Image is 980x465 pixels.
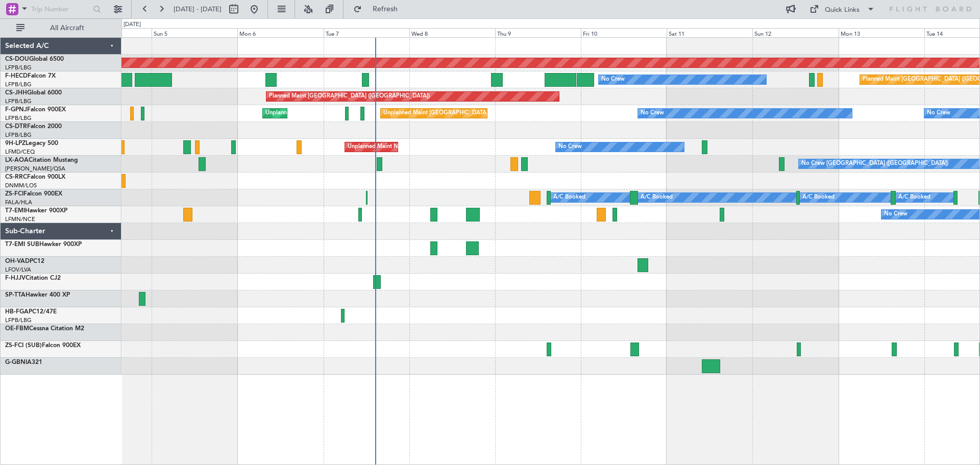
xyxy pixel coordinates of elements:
[5,73,56,79] a: F-HECDFalcon 7X
[5,157,29,163] span: LX-AOA
[5,292,26,298] span: SP-TTA
[5,148,35,156] a: LFMD/CEQ
[31,2,90,17] input: Trip Number
[5,359,27,365] span: G-GBNI
[5,97,32,105] a: LFPB/LBG
[801,156,948,172] div: No Crew [GEOGRAPHIC_DATA] ([GEOGRAPHIC_DATA])
[5,124,27,130] span: CS-DTR
[5,258,30,264] span: OH-VAD
[269,89,430,104] div: Planned Maint [GEOGRAPHIC_DATA] ([GEOGRAPHIC_DATA])
[804,1,880,17] button: Quick Links
[581,28,667,37] div: Fri 10
[5,64,32,71] a: LFPB/LBG
[5,199,32,206] a: FALA/HLA
[839,28,924,37] div: Mon 13
[5,241,39,248] span: T7-EMI SUB
[237,28,323,37] div: Mon 6
[383,106,551,121] div: Unplanned Maint [GEOGRAPHIC_DATA] ([GEOGRAPHIC_DATA])
[927,106,950,121] div: No Crew
[5,140,58,146] a: 9H-LPZLegacy 500
[5,309,29,315] span: HB-FGA
[641,190,673,205] div: A/C Booked
[5,275,26,281] span: F-HJJV
[5,241,82,248] a: T7-EMI SUBHawker 900XP
[898,190,930,205] div: A/C Booked
[11,20,111,36] button: All Aircraft
[5,56,29,62] span: CS-DOU
[5,174,65,180] a: CS-RRCFalcon 900LX
[5,90,62,96] a: CS-JHHGlobal 6000
[5,316,32,324] a: LFPB/LBG
[265,106,433,121] div: Unplanned Maint [GEOGRAPHIC_DATA] ([GEOGRAPHIC_DATA])
[5,292,70,298] a: SP-TTAHawker 400 XP
[5,191,23,197] span: ZS-FCI
[5,174,27,180] span: CS-RRC
[5,191,62,197] a: ZS-FCIFalcon 900EX
[558,139,582,155] div: No Crew
[5,359,42,365] a: G-GBNIA321
[5,342,42,349] span: ZS-FCI (SUB)
[601,72,625,87] div: No Crew
[152,28,237,37] div: Sun 5
[5,309,57,315] a: HB-FGAPC12/47E
[752,28,838,37] div: Sun 12
[5,107,66,113] a: F-GPNJFalcon 900EX
[5,157,78,163] a: LX-AOACitation Mustang
[5,266,31,274] a: LFOV/LVA
[5,90,27,96] span: CS-JHH
[5,208,25,214] span: T7-EMI
[5,56,64,62] a: CS-DOUGlobal 6500
[5,342,81,349] a: ZS-FCI (SUB)Falcon 900EX
[5,275,61,281] a: F-HJJVCitation CJ2
[409,28,495,37] div: Wed 8
[5,140,26,146] span: 9H-LPZ
[5,182,37,189] a: DNMM/LOS
[364,6,407,13] span: Refresh
[174,5,222,14] span: [DATE] - [DATE]
[5,73,28,79] span: F-HECD
[802,190,835,205] div: A/C Booked
[5,131,32,139] a: LFPB/LBG
[495,28,581,37] div: Thu 9
[5,326,84,332] a: OE-FBMCessna Citation M2
[5,124,62,130] a: CS-DTRFalcon 2000
[348,139,469,155] div: Unplanned Maint Nice ([GEOGRAPHIC_DATA])
[553,190,585,205] div: A/C Booked
[5,107,27,113] span: F-GPNJ
[884,207,908,222] div: No Crew
[5,165,65,173] a: [PERSON_NAME]/QSA
[5,326,29,332] span: OE-FBM
[5,215,35,223] a: LFMN/NCE
[641,106,664,121] div: No Crew
[825,5,860,15] div: Quick Links
[349,1,410,17] button: Refresh
[667,28,752,37] div: Sat 11
[5,114,32,122] a: LFPB/LBG
[5,208,67,214] a: T7-EMIHawker 900XP
[27,25,108,32] span: All Aircraft
[5,258,44,264] a: OH-VADPC12
[5,81,32,88] a: LFPB/LBG
[124,20,141,29] div: [DATE]
[324,28,409,37] div: Tue 7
